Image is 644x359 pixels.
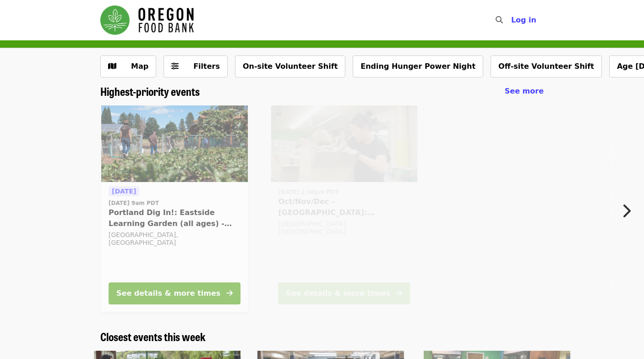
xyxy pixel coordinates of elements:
div: See details & more times [286,288,390,299]
span: Closest events this week [100,328,206,344]
span: Log in [511,16,536,24]
div: See details & more times [116,288,220,299]
span: [DATE] [112,188,136,195]
a: Closest events this week [100,330,206,343]
i: arrow-right icon [226,289,233,298]
span: Oct/Nov/Dec - [GEOGRAPHIC_DATA]: Repack/Sort (age [DEMOGRAPHIC_DATA]+) [278,196,410,218]
a: Highest-priority events [100,85,200,98]
button: See details & more times [278,282,410,304]
button: Filters (0 selected) [164,55,228,77]
i: map icon [108,62,116,71]
span: Filters [193,62,220,71]
span: Map [131,62,148,71]
i: sliders-h icon [171,62,179,71]
i: arrow-right icon [396,289,402,298]
button: Off-site Volunteer Shift [491,55,602,77]
button: Show map view [100,55,156,77]
a: See more [505,86,544,97]
button: Next item [614,198,644,224]
time: [DATE] 1:30pm PDT [278,188,338,196]
img: Oregon Food Bank - Home [100,6,194,35]
time: [DATE] 9am PDT [109,199,159,207]
i: search icon [496,16,503,24]
span: Portland Dig In!: Eastside Learning Garden (all ages) - Aug/Sept/Oct [109,207,240,229]
span: See more [505,87,544,95]
div: [GEOGRAPHIC_DATA], [GEOGRAPHIC_DATA] [278,220,410,236]
div: Closest events this week [93,330,551,343]
button: See details & more times [109,282,240,304]
img: Portland Dig In!: Eastside Learning Garden (all ages) - Aug/Sept/Oct organized by Oregon Food Bank [101,105,248,182]
a: See details for "Portland Dig In!: Eastside Learning Garden (all ages) - Aug/Sept/Oct" [101,105,248,312]
div: Highest-priority events [93,85,551,98]
i: chevron-right icon [622,202,631,220]
img: Oct/Nov/Dec - Portland: Repack/Sort (age 8+) organized by Oregon Food Bank [271,105,417,182]
a: See details for "Oct/Nov/Dec - Portland: Repack/Sort (age 8+)" [271,105,417,312]
span: Highest-priority events [100,83,200,99]
button: On-site Volunteer Shift [235,55,345,77]
button: Log in [504,11,544,29]
button: Ending Hunger Power Night [353,55,483,77]
input: Search [508,9,516,31]
div: [GEOGRAPHIC_DATA], [GEOGRAPHIC_DATA] [109,231,240,247]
